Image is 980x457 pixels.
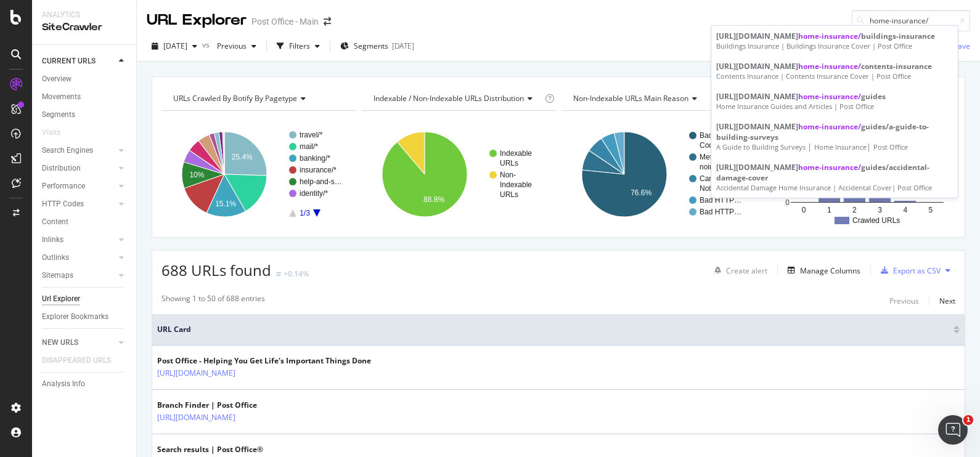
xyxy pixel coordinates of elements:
[42,378,85,390] div: Analysis Info
[42,336,78,349] div: NEW URLS
[798,31,861,41] span: home-insurance/
[42,269,73,282] div: Sitemaps
[42,126,60,139] div: Visits
[189,171,204,179] text: 10%
[938,415,968,445] iframe: Intercom live chat
[423,195,444,204] text: 88.8%
[284,269,309,279] div: +0.14%
[324,17,331,26] div: arrow-right-arrow-left
[711,26,958,56] a: [URL][DOMAIN_NAME]home-insurance/buildings-insuranceBuildings Insurance | Buildings Insurance Cov...
[716,61,953,71] div: [URL][DOMAIN_NAME] contents-insurance
[800,265,860,276] div: Manage Columns
[500,159,518,168] text: URLs
[42,293,128,305] a: Url Explorer
[232,153,253,161] text: 25.4%
[716,91,953,102] div: [URL][DOMAIN_NAME] guides
[903,206,907,214] text: 4
[889,293,919,308] button: Previous
[42,91,81,103] div: Movements
[711,56,958,86] a: [URL][DOMAIN_NAME]home-insurance/contents-insuranceContents Insurance | Contents Insurance Cover ...
[354,41,388,51] span: Segments
[276,272,281,276] img: Equal
[42,73,128,86] a: Overview
[42,269,115,282] a: Sitemaps
[939,293,955,308] button: Next
[700,196,741,204] text: Bad HTTP…
[798,161,861,172] span: home-insurance/
[157,400,289,411] div: Branch Finder | Post Office
[161,121,353,228] svg: A chart.
[42,20,126,34] div: SiteCrawler
[42,310,128,323] a: Explorer Bookmarks
[878,206,882,214] text: 3
[147,10,247,31] div: URL Explorer
[42,198,115,211] a: HTTP Codes
[42,144,93,157] div: Search Engines
[157,355,371,366] div: Post Office - Helping You Get Life's Important Things Done
[300,209,310,217] text: 1/3
[392,41,414,51] div: [DATE]
[700,153,716,161] text: Meta
[716,121,953,142] div: [URL][DOMAIN_NAME] guides/a-guide-to-building-surveys
[42,10,126,20] div: Analytics
[161,260,271,280] span: 688 URLs found
[202,39,212,50] span: vs
[42,55,96,68] div: CURRENT URLS
[716,161,953,182] div: [URL][DOMAIN_NAME] guides/accidental-damage-cover
[783,263,860,278] button: Manage Columns
[561,121,753,228] svg: A chart.
[700,163,725,171] text: noindex
[42,162,81,175] div: Distribution
[827,206,831,214] text: 1
[700,184,732,193] text: Not Equal
[709,261,767,280] button: Create alert
[42,251,69,264] div: Outlinks
[215,200,236,208] text: 15.1%
[289,41,310,51] div: Filters
[42,354,111,367] div: DISAPPEARED URLS
[272,36,325,56] button: Filters
[335,36,419,56] button: Segments[DATE]
[42,126,73,139] a: Visits
[42,378,128,390] a: Analysis Info
[212,41,247,51] span: Previous
[157,444,289,455] div: Search results | Post Office®
[42,216,128,228] a: Content
[300,154,330,163] text: banking/*
[801,206,806,214] text: 0
[631,188,651,197] text: 76.6%
[173,93,297,103] span: URLs Crawled By Botify By pagetype
[573,93,688,103] span: Non-Indexable URLs Main Reason
[163,41,187,51] span: 2025 Sep. 22nd
[798,61,861,71] span: home-insurance/
[300,189,328,198] text: identity/*
[42,251,115,264] a: Outlinks
[42,162,115,175] a: Distribution
[876,261,941,280] button: Export as CSV
[300,131,323,139] text: travel/*
[251,15,319,28] div: Post Office - Main
[147,36,202,56] button: [DATE]
[700,208,741,216] text: Bad HTTP…
[42,180,85,193] div: Performance
[953,41,970,51] div: Save
[700,141,732,150] text: Code 301
[716,41,953,51] div: Buildings Insurance | Buildings Insurance Cover | Post Office
[500,149,532,158] text: Indexable
[711,116,958,156] a: [URL][DOMAIN_NAME]home-insurance/guides/a-guide-to-building-surveysA Guide to Building Surveys │ ...
[42,233,63,246] div: Inlinks
[157,324,950,335] span: URL Card
[711,86,958,116] a: [URL][DOMAIN_NAME]home-insurance/guidesHome Insurance Guides and Articles | Post Office
[726,265,767,276] div: Create alert
[798,121,861,131] span: home-insurance/
[852,206,857,214] text: 2
[852,10,970,31] input: Find a URL
[42,108,128,121] a: Segments
[42,216,68,228] div: Content
[711,156,958,197] a: [URL][DOMAIN_NAME]home-insurance/guides/accidental-damage-coverAccidental Damage Home Insurance |...
[42,293,80,305] div: Url Explorer
[716,142,953,152] div: A Guide to Building Surveys │ Home Insurance│ Post Office
[700,174,732,183] text: Canonical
